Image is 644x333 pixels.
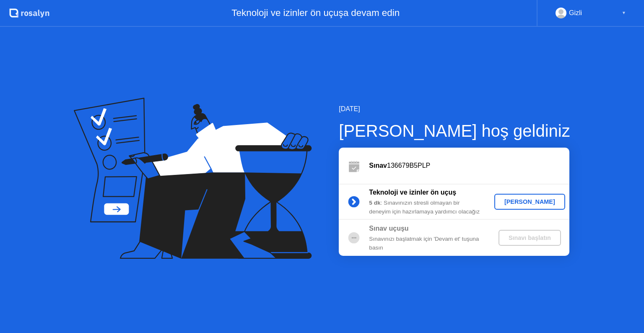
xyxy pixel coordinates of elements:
[569,8,582,18] div: Gizli
[498,198,562,205] div: [PERSON_NAME]
[339,104,570,114] div: [DATE]
[622,8,626,18] div: ▼
[494,194,565,210] button: [PERSON_NAME]
[369,161,569,171] div: 136679B5PLP
[502,234,558,241] div: Sınavı başlatın
[369,200,380,206] b: 5 dk
[369,189,456,196] b: Teknoloji ve izinler ön uçuş
[369,199,490,216] div: : Sınavınızın stresli olmayan bir deneyim için hazırlamaya yardımcı olacağız
[339,118,570,143] div: [PERSON_NAME] hoş geldiniz
[369,225,408,232] b: Sınav uçuşu
[499,230,561,246] button: Sınavı başlatın
[369,235,490,252] div: Sınavınızı başlatmak için 'Devam et' tuşuna basın
[369,162,387,169] b: Sınav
